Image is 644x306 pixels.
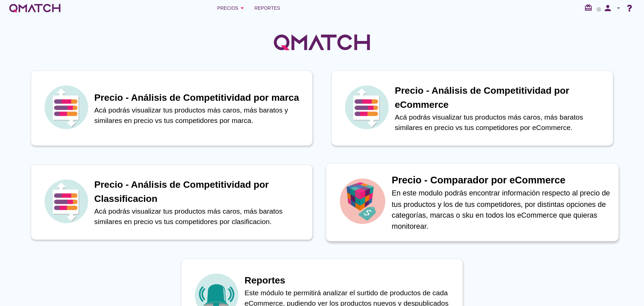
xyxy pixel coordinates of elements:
img: QMatchLogo [272,26,372,59]
a: iconPrecio - Análisis de Competitividad por marcaAcá podrás visualizar tus productos más caros, m... [21,71,322,146]
a: Reportes [252,1,283,15]
h1: Precio - Análisis de Competitividad por Classificacion [94,178,306,206]
h1: Precio - Análisis de Competitividad por eCommerce [395,84,606,112]
button: Precios [212,1,252,15]
img: icon [43,178,90,225]
p: Acá podrás visualizar tus productos más caros, más baratos y similares en precio vs tus competido... [94,105,306,126]
h1: Precio - Análisis de Competitividad por marca [94,91,306,105]
i: arrow_drop_down [614,4,623,12]
img: icon [43,84,90,131]
i: person [601,3,614,13]
img: icon [338,177,387,226]
h1: Reportes [245,273,456,288]
p: En este modulo podrás encontrar información respecto al precio de tus productos y los de tus comp... [392,187,611,231]
h1: Precio - Comparador por eCommerce [392,173,611,188]
p: Acá podrás visualizar tus productos más caros, más baratos similares en precio vs tus competidore... [94,206,306,227]
a: iconPrecio - Análisis de Competitividad por ClassificacionAcá podrás visualizar tus productos más... [21,165,322,240]
img: icon [343,84,390,131]
p: Acá podrás visualizar tus productos más caros, más baratos similares en precio vs tus competidore... [395,112,606,133]
span: Reportes [254,4,280,12]
a: iconPrecio - Análisis de Competitividad por eCommerceAcá podrás visualizar tus productos más caro... [322,71,623,146]
a: white-qmatch-logo [8,1,62,15]
i: arrow_drop_down [238,4,246,12]
div: Precios [217,4,246,12]
i: redeem [584,4,595,12]
a: iconPrecio - Comparador por eCommerceEn este modulo podrás encontrar información respecto al prec... [322,165,623,240]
